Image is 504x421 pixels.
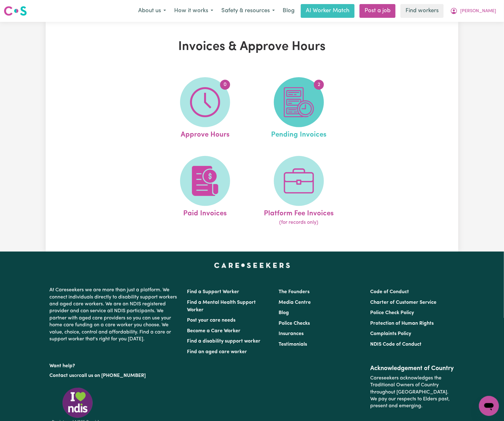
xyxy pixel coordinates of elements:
a: Become a Care Worker [187,328,240,333]
p: or [49,370,179,382]
a: AI Worker Match [301,4,355,18]
span: Pending Invoices [271,127,326,140]
p: Careseekers acknowledges the Traditional Owners of Country throughout [GEOGRAPHIC_DATA]. We pay o... [370,372,455,412]
img: Careseekers logo [4,5,27,17]
a: Find a Mental Health Support Worker [187,300,256,313]
a: Platform Fee Invoices(for records only) [254,156,344,227]
a: call us on [PHONE_NUMBER] [79,373,146,378]
span: Paid Invoices [183,206,227,219]
iframe: Button to launch messaging window [479,396,499,416]
a: Charter of Customer Service [370,300,437,305]
button: About us [134,4,170,18]
a: Find workers [401,4,444,18]
button: How it works [170,4,217,18]
a: Find an aged care worker [187,349,247,354]
a: Careseekers logo [4,4,27,18]
a: Protection of Human Rights [370,321,434,326]
h1: Invoices & Approve Hours [118,39,386,54]
button: Safety & resources [217,4,279,18]
span: 0 [220,80,230,90]
a: Insurances [279,331,304,336]
a: Media Centre [279,300,311,305]
a: Find a Support Worker [187,289,239,294]
h2: Acknowledgement of Country [370,365,455,372]
a: Approve Hours [160,77,250,140]
a: Contact us [49,373,74,378]
a: Complaints Policy [370,331,411,336]
a: Post your care needs [187,318,235,323]
p: Want help? [49,360,179,369]
span: 2 [314,80,324,90]
a: The Founders [279,289,310,294]
a: NDIS Code of Conduct [370,342,422,347]
a: Police Check Policy [370,310,414,315]
a: Testimonials [279,342,307,347]
span: (for records only) [279,219,318,226]
a: Code of Conduct [370,289,409,294]
span: [PERSON_NAME] [460,8,496,15]
a: Pending Invoices [254,77,344,140]
p: At Careseekers we are more than just a platform. We connect individuals directly to disability su... [49,284,179,345]
span: Approve Hours [181,127,229,140]
a: Police Checks [279,321,310,326]
a: Find a disability support worker [187,339,260,344]
a: Careseekers home page [214,263,290,268]
a: Blog [279,310,289,315]
a: Post a job [360,4,396,18]
a: Paid Invoices [160,156,250,227]
span: Platform Fee Invoices [264,206,334,219]
button: My Account [446,4,500,18]
a: Blog [279,4,298,18]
